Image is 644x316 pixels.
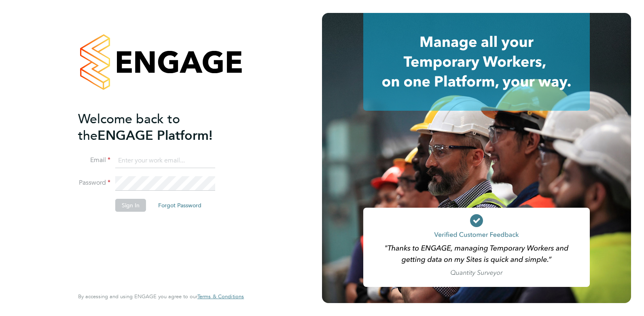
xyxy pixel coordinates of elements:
span: By accessing and using ENGAGE you agree to our [78,293,244,300]
label: Email [78,156,110,164]
h2: ENGAGE Platform! [78,111,236,144]
a: Terms & Conditions [197,293,244,300]
button: Sign In [115,199,146,212]
span: Terms & Conditions [197,293,244,300]
span: Welcome back to the [78,111,180,143]
input: Enter your work email... [115,154,215,168]
button: Forgot Password [152,199,208,212]
label: Password [78,179,110,187]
